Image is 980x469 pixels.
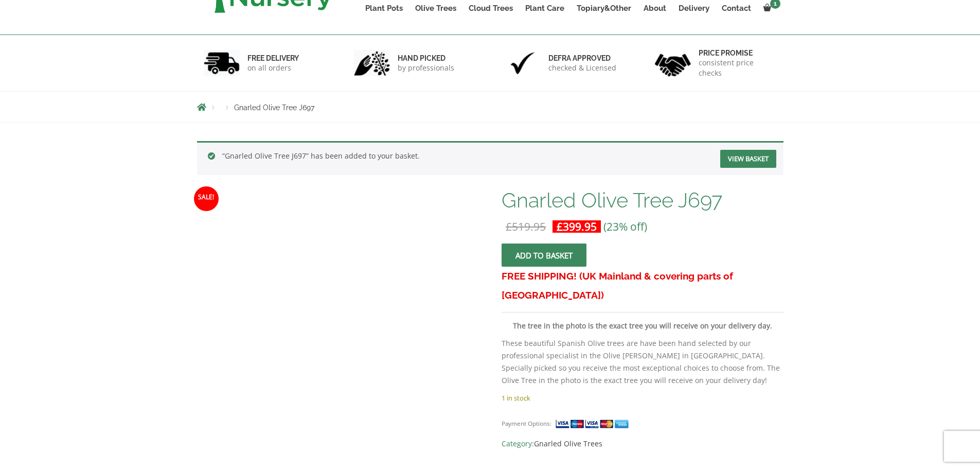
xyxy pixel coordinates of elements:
img: 4.jpg [655,47,691,79]
a: Plant Care [519,1,571,15]
h1: Gnarled Olive Tree J697 [502,189,783,211]
a: Cloud Trees [462,1,519,15]
span: Category: [502,438,783,450]
a: View basket [720,150,776,168]
strong: The tree in the photo is the exact tree you will receive on your delivery day. [513,321,772,331]
bdi: 519.95 [506,219,546,234]
span: £ [557,219,563,234]
a: Topiary&Other [571,1,637,15]
p: consistent price checks [699,58,777,78]
div: “Gnarled Olive Tree J697” has been added to your basket. [197,141,783,175]
a: Gnarled Olive Trees [534,439,602,448]
h6: hand picked [398,54,454,63]
p: by professionals [398,63,454,73]
a: Plant Pots [359,1,409,15]
a: Contact [716,1,757,15]
button: Add to basket [502,244,586,267]
img: payment supported [555,419,632,429]
p: These beautiful Spanish Olive trees are have been hand selected by our professional specialist in... [502,337,783,387]
h6: Price promise [699,48,777,58]
h6: Defra approved [548,54,616,63]
h6: FREE DELIVERY [247,54,299,63]
bdi: 399.95 [557,219,597,234]
img: 1.jpg [204,50,240,76]
span: Sale! [194,186,219,211]
a: Delivery [672,1,716,15]
img: 2.jpg [354,50,390,76]
p: 1 in stock [502,392,783,404]
span: Gnarled Olive Tree J697 [234,103,314,112]
img: 3.jpg [505,50,541,76]
small: Payment Options: [502,420,551,427]
a: About [637,1,672,15]
span: £ [506,219,512,234]
a: 1 [757,1,783,15]
p: checked & Licensed [548,63,616,73]
nav: Breadcrumbs [197,103,783,111]
p: on all orders [247,63,299,73]
h3: FREE SHIPPING! (UK Mainland & covering parts of [GEOGRAPHIC_DATA]) [502,267,783,305]
a: Olive Trees [409,1,462,15]
span: (23% off) [603,219,647,234]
